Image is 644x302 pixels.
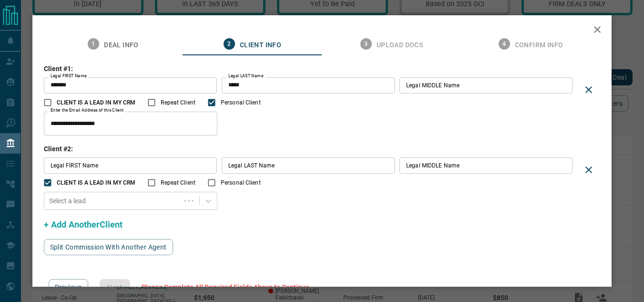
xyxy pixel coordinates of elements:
[221,98,261,107] span: Personal Client
[57,98,136,107] span: CLIENT IS A LEAD IN MY CRM
[221,178,261,187] span: Personal Client
[57,178,136,187] span: CLIENT IS A LEAD IN MY CRM
[240,41,281,50] span: Client Info
[44,145,578,153] h3: Client #2:
[51,73,87,79] label: Legal FIRST Name
[161,98,195,107] span: Repeat Client
[44,239,173,255] button: Split Commission With Another Agent
[49,279,88,295] button: Previous
[227,41,231,47] text: 2
[577,78,600,101] div: Delete
[44,65,578,73] h3: Client #1:
[161,178,195,187] span: Repeat Client
[142,283,309,291] span: Please Complete All Required Fields Above to Continue
[51,107,123,114] label: Enter the Email Address of this Client
[92,41,95,47] text: 1
[228,73,263,79] label: Legal LAST Name
[577,158,600,181] div: Delete
[104,41,139,50] span: Deal Info
[44,219,123,229] span: + Add AnotherClient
